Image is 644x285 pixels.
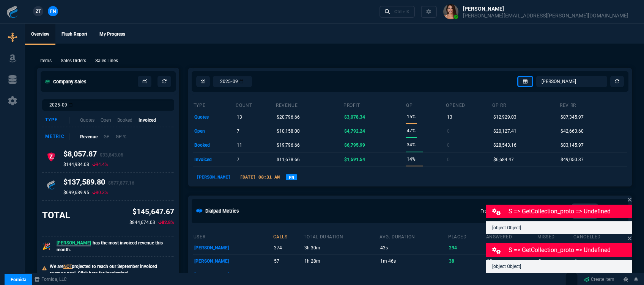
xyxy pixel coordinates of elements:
[407,139,416,150] p: 34%
[237,140,242,150] p: 11
[36,8,41,15] span: ZT
[237,154,239,165] p: 7
[116,133,126,140] p: GP %
[561,140,584,150] p: $83,145.97
[117,117,132,124] p: Booked
[193,110,236,124] td: quotes
[235,99,276,110] th: count
[129,207,174,218] p: $145,647.67
[277,140,300,150] p: $19,796.66
[286,174,297,180] a: FN
[449,243,484,253] p: 294
[394,9,409,15] div: Ctrl + K
[237,112,242,122] p: 13
[449,256,484,266] p: 38
[193,99,236,110] th: type
[50,263,174,277] p: We are projected to reach our September invoiced revenue goal. Click here for inspiration!
[95,57,118,64] p: Sales Lines
[61,57,86,64] p: Sales Orders
[449,269,484,280] p: 9
[493,126,516,136] p: $20,127.41
[304,243,378,253] p: 3h 30m
[344,112,365,122] p: $3,078.34
[380,243,447,253] p: 43s
[45,133,69,140] div: Metric
[274,243,302,253] p: 374
[446,99,492,110] th: opened
[139,117,156,124] p: Invoiced
[559,99,627,110] th: Rev RR
[40,57,52,64] p: Items
[193,124,236,138] td: open
[304,256,378,266] p: 1h 28m
[63,149,123,161] h4: $8,057.87
[492,263,626,270] p: [object Object]
[80,117,94,124] p: Quotes
[581,274,617,285] a: Create Item
[561,112,584,122] p: $87,345.97
[237,126,239,136] p: 7
[108,180,134,186] span: $577,877.16
[45,117,69,124] div: Type
[380,269,447,280] p: 17m 29s
[344,140,365,150] p: $6,795.99
[407,111,416,122] p: 15%
[55,24,93,45] a: Flash Report
[193,231,273,241] th: user
[480,208,506,215] p: From:
[344,154,365,165] p: $1,591.54
[379,231,448,241] th: avg. duration
[492,99,559,110] th: GP RR
[561,126,584,136] p: $42,663.60
[509,207,631,216] p: S => getCollection_proto => undefined
[92,189,108,196] p: 80.3%
[447,126,450,136] p: 0
[493,112,516,122] p: $12,929.03
[193,152,236,166] td: invoiced
[80,133,98,140] p: Revenue
[57,240,91,246] span: [PERSON_NAME]
[274,269,302,280] p: 53
[63,189,89,196] p: $699,689.95
[273,231,303,241] th: calls
[447,140,450,150] p: 0
[406,99,446,110] th: GP
[492,224,626,231] p: [object Object]
[45,78,87,85] h5: Company Sales
[447,154,450,165] p: 0
[104,133,110,140] p: GP
[304,269,378,280] p: 7h 35m
[50,8,56,15] span: FN
[407,125,416,136] p: 47%
[486,231,537,241] th: answered
[493,140,516,150] p: $28,543.16
[447,112,452,122] p: 13
[193,138,236,152] td: booked
[158,219,174,226] p: 82.8%
[277,112,300,122] p: $20,796.66
[277,126,300,136] p: $10,158.00
[448,231,486,241] th: placed
[42,210,70,221] h3: TOTAL
[42,241,50,252] p: 🎉
[194,269,271,280] p: [PERSON_NAME]
[276,99,343,110] th: revenue
[274,256,302,266] p: 57
[63,161,89,168] p: $144,984.08
[101,117,111,124] p: Open
[407,154,416,164] p: 14%
[32,276,69,283] a: msbcCompanyName
[63,264,72,269] span: NOT
[93,24,131,45] a: My Progress
[63,177,134,189] h4: $137,589.80
[194,243,271,253] p: [PERSON_NAME]
[277,154,300,165] p: $11,678.66
[303,231,379,241] th: total duration
[129,219,155,226] p: $844,674.03
[237,174,283,180] p: [DATE] 08:31 AM
[380,256,447,266] p: 1m 46s
[561,154,584,165] p: $49,050.37
[343,99,406,110] th: Profit
[57,240,174,253] p: has the most invoiced revenue this month.
[205,207,239,215] h5: Dialpad Metrics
